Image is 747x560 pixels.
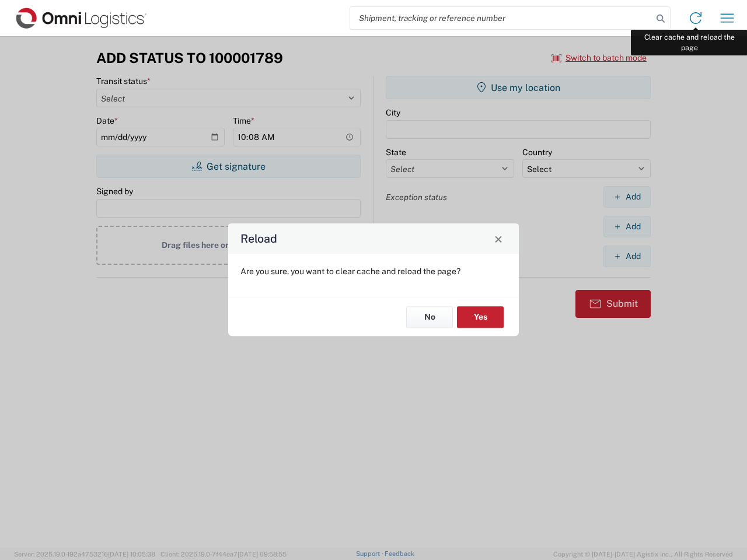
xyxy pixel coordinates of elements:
h4: Reload [240,230,277,247]
p: Are you sure, you want to clear cache and reload the page? [240,266,507,276]
button: Close [490,230,507,247]
button: Yes [457,306,504,328]
input: Shipment, tracking or reference number [350,7,652,29]
button: No [406,306,453,328]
